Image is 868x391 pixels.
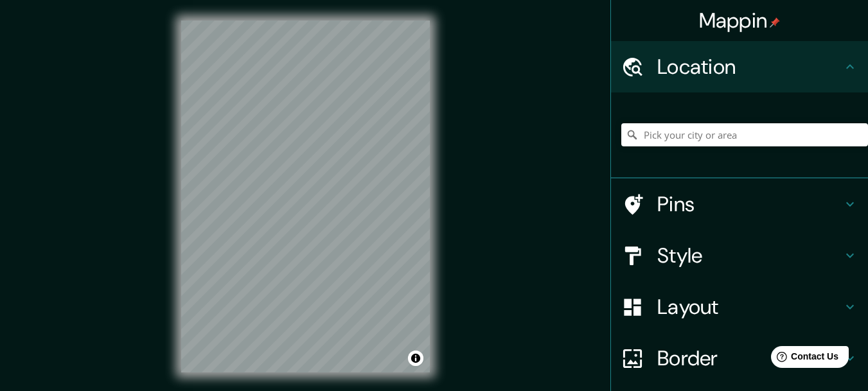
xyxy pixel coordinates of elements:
[611,333,868,384] div: Border
[657,54,842,80] h4: Location
[657,191,842,217] h4: Pins
[770,17,780,28] img: pin-icon.png
[611,281,868,333] div: Layout
[611,41,868,92] div: Location
[181,21,430,372] canvas: Map
[657,243,842,268] h4: Style
[611,178,868,230] div: Pins
[754,341,854,377] iframe: Help widget launcher
[621,123,868,146] input: Pick your city or area
[657,345,842,371] h4: Border
[408,351,423,366] button: Toggle attribution
[611,230,868,281] div: Style
[699,8,781,33] h4: Mappin
[657,294,842,320] h4: Layout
